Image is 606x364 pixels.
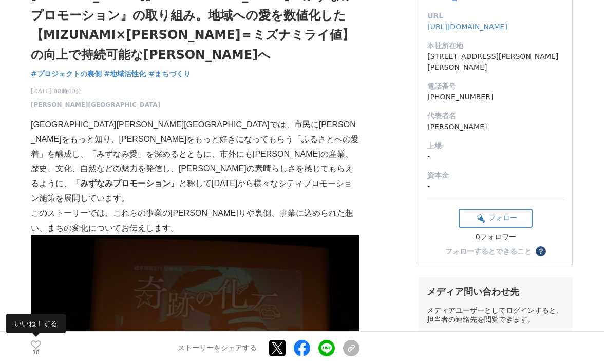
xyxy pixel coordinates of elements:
[459,209,533,228] button: フォロー
[31,206,359,236] p: このストーリーでは、これらの事業の[PERSON_NAME]りや裏側、事業に込められた想い、まちの変化についてお伝えします。
[427,151,564,162] dd: -
[148,69,191,78] span: #まちづくり
[445,248,532,255] div: フォローするとできること
[427,51,564,73] dd: [STREET_ADDRESS][PERSON_NAME][PERSON_NAME]
[427,81,564,92] dt: 電話番号
[427,170,564,181] dt: 資本金
[31,100,160,109] a: [PERSON_NAME][GEOGRAPHIC_DATA]
[104,69,146,78] span: #地域活性化
[427,181,564,192] dd: -
[536,246,546,256] button: ？
[427,122,564,132] dd: [PERSON_NAME]
[427,286,564,298] div: メディア問い合わせ先
[427,41,564,51] dt: 本社所在地
[31,69,102,79] a: #プロジェクトの裏側
[31,117,359,206] p: [GEOGRAPHIC_DATA][PERSON_NAME][GEOGRAPHIC_DATA]では、市民に[PERSON_NAME]をもっと知り、[PERSON_NAME]をもっと好きになっても...
[80,179,179,188] strong: みずなみプロモーション』
[6,314,66,333] span: いいね！する
[427,93,493,101] a: [PHONE_NUMBER]
[148,69,191,79] a: #まちづくり
[104,69,146,79] a: #地域活性化
[427,111,564,122] dt: 代表者名
[31,350,41,355] p: 10
[31,87,160,96] span: [DATE] 08時40分
[427,306,564,325] div: メディアユーザーとしてログインすると、担当者の連絡先を閲覧できます。
[459,233,533,242] div: 0フォロワー
[427,140,564,151] dt: 上場
[427,23,507,31] a: [URL][DOMAIN_NAME]
[31,69,102,78] span: #プロジェクトの裏側
[178,343,257,353] p: ストーリーをシェアする
[427,11,564,22] dt: URL
[537,248,544,255] span: ？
